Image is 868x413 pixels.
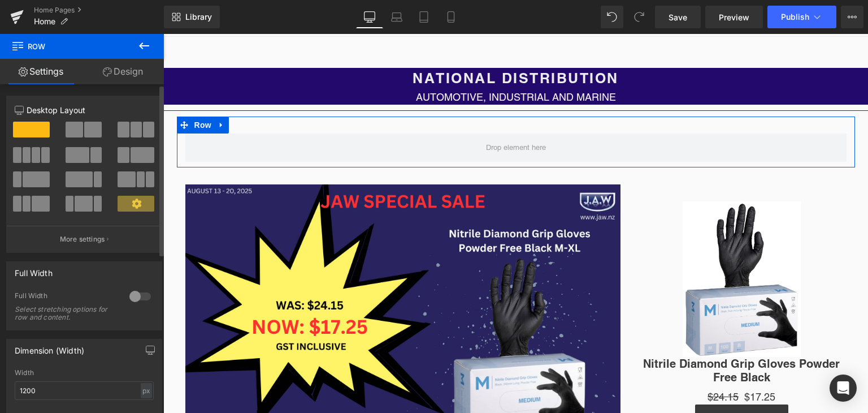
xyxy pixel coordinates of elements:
[34,6,164,15] a: Home Pages
[11,34,124,59] span: Row
[82,59,164,84] a: Design
[141,383,152,398] div: px
[767,6,836,28] button: Publish
[669,11,687,23] span: Save
[60,234,105,244] p: More settings
[15,291,118,303] div: Full Width
[437,6,465,28] a: Mobile
[15,306,116,321] div: Select stretching options for row and content.
[51,83,66,100] a: Expand / Collapse
[519,167,638,323] img: Nitrile Diamond Grip Gloves Powder Free Black
[15,339,84,355] div: Dimension (Width)
[15,262,53,278] div: Full Width
[410,6,437,28] a: Tablet
[544,357,575,369] span: $24.15
[542,378,614,389] span: Add To Cart
[383,6,410,28] a: Laptop
[480,323,678,350] a: Nitrile Diamond Grip Gloves Powder Free Black
[781,12,809,21] span: Publish
[581,355,612,371] span: $17.25
[253,57,453,69] span: AUTOMOTIVE, INDUSTRIAL AND MARINE
[356,6,383,28] a: Desktop
[15,104,154,116] p: Desktop Layout
[185,12,212,22] span: Library
[15,369,154,377] div: Width
[15,381,154,400] input: auto
[830,375,857,402] div: Open Intercom Messenger
[34,17,55,26] span: Home
[28,83,51,100] span: Row
[841,6,863,28] button: More
[7,226,162,252] button: More settings
[532,371,624,397] button: Add To Cart
[719,11,749,23] span: Preview
[164,6,220,28] a: New Library
[705,6,763,28] a: Preview
[601,6,623,28] button: Undo
[628,6,650,28] button: Redo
